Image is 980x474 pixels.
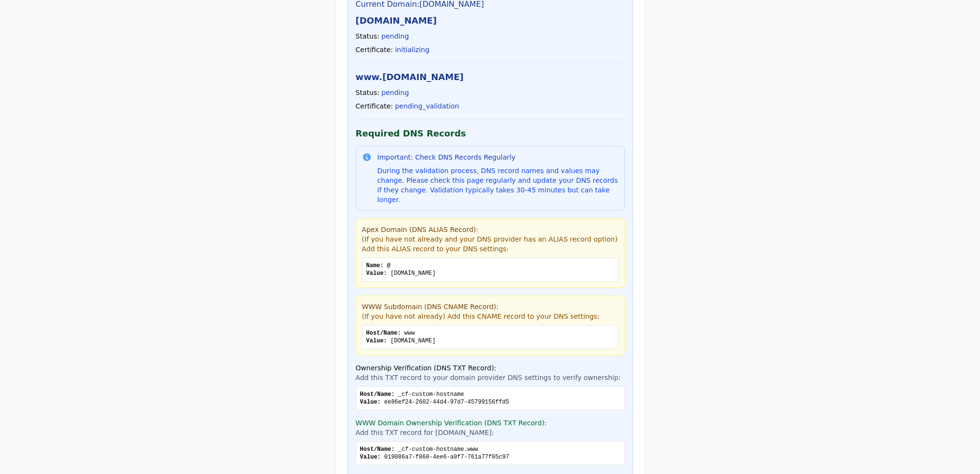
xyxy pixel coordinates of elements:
[356,127,625,140] h4: Required DNS Records
[395,46,429,54] span: initializing
[356,428,625,437] p: Add this TXT record for [DOMAIN_NAME] :
[360,453,620,461] div: 019086a7-f860-4ee6-a0f7-761a77f05c97
[356,419,547,427] span: WWW Domain Ownership Verification (DNS TXT Record):
[366,262,390,269] span: Name: @
[360,399,381,406] span: Value:
[356,364,497,372] span: Ownership Verification (DNS TXT Record):
[377,166,618,204] p: During the validation process, DNS record names and values may change. Please check this page reg...
[356,373,625,382] p: Add this TXT record to your domain provider DNS settings to verify ownership:
[366,337,614,345] div: [DOMAIN_NAME]
[356,32,379,40] span: Status:
[356,89,379,96] span: Status:
[381,89,409,96] span: pending
[356,102,393,110] span: Certificate:
[362,226,478,233] span: Apex Domain (DNS ALIAS Record):
[360,391,395,398] span: Host/Name:
[366,270,614,277] div: [DOMAIN_NAME]
[366,338,387,344] span: Value:
[356,46,393,54] span: Certificate:
[356,14,625,27] h4: [DOMAIN_NAME]
[360,398,620,406] div: ee86ef24-2602-44d4-97d7-45799156ffd5
[395,102,459,110] span: pending_validation
[381,32,409,40] span: pending
[360,446,395,453] span: Host/Name:
[366,270,387,277] span: Value:
[362,234,618,254] p: (If you have not already and your DNS provider has an ALIAS record option) Add this ALIAS record ...
[360,391,620,398] div: _cf-custom-hostname
[356,70,625,84] h4: www. [DOMAIN_NAME]
[362,311,618,321] p: (If you have not already) Add this CNAME record to your DNS settings:
[366,329,614,337] div: www
[360,454,381,460] span: Value:
[366,330,401,337] span: Host/Name:
[360,446,620,453] div: _cf-custom-hostname.www
[377,152,618,162] h3: Important: Check DNS Records Regularly
[362,303,498,311] span: WWW Subdomain (DNS CNAME Record):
